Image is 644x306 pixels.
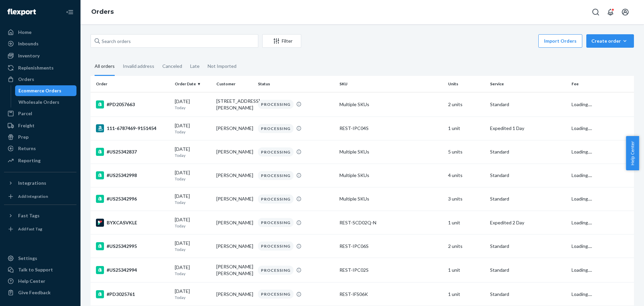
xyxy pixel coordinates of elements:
[258,194,293,204] div: PROCESSING
[162,57,182,75] div: Canceled
[490,291,566,298] p: Standard
[175,264,211,276] div: [DATE]
[262,34,301,48] button: Filter
[214,282,255,306] td: [PERSON_NAME]
[490,267,566,273] p: Standard
[339,243,443,250] div: REST-IPC06S
[4,155,76,166] a: Reporting
[4,210,76,221] button: Fast Tags
[4,50,76,61] a: Inventory
[18,134,29,140] div: Prep
[214,92,255,117] td: [STREET_ADDRESS][PERSON_NAME]
[96,100,169,108] div: #PD2057663
[569,117,634,140] td: Loading....
[190,57,200,75] div: Late
[445,258,487,282] td: 1 unit
[490,148,566,155] p: Standard
[214,234,255,258] td: [PERSON_NAME]
[258,124,293,133] div: PROCESSING
[18,289,51,296] div: Give Feedback
[175,105,211,111] p: Today
[591,38,629,44] div: Create order
[214,187,255,211] td: [PERSON_NAME]
[337,187,445,211] td: Multiple SKUs
[91,34,258,48] input: Search orders
[569,92,634,117] td: Loading....
[4,287,76,298] button: Give Feedback
[569,140,634,164] td: Loading....
[258,100,293,109] div: PROCESSING
[445,187,487,211] td: 3 units
[214,211,255,234] td: [PERSON_NAME]
[172,76,214,92] th: Order Date
[175,216,211,229] div: [DATE]
[626,136,639,170] span: Help Center
[586,34,634,48] button: Create order
[490,195,566,202] p: Standard
[175,146,211,158] div: [DATE]
[15,85,77,96] a: Ecommerce Orders
[4,276,76,287] a: Help Center
[175,271,211,276] p: Today
[258,266,293,275] div: PROCESSING
[18,110,32,117] div: Parcel
[4,132,76,142] a: Prep
[569,282,634,306] td: Loading....
[214,258,255,282] td: [PERSON_NAME] [PERSON_NAME]
[258,242,293,251] div: PROCESSING
[4,27,76,38] a: Home
[255,76,337,92] th: Status
[91,8,114,15] a: Orders
[490,243,566,250] p: Standard
[15,97,77,107] a: Wholesale Orders
[4,74,76,85] a: Orders
[569,258,634,282] td: Loading....
[96,219,169,227] div: BYXCASVKLE
[123,57,154,75] div: Invalid address
[208,57,236,75] div: Not Imported
[258,290,293,299] div: PROCESSING
[175,152,211,158] p: Today
[18,76,34,83] div: Orders
[96,195,169,203] div: #US25342996
[339,291,443,298] div: REST-IFS06K
[569,211,634,234] td: Loading....
[96,124,169,132] div: 111-6787469-9151454
[445,140,487,164] td: 5 units
[91,76,172,92] th: Order
[487,76,569,92] th: Service
[4,253,76,264] a: Settings
[214,164,255,187] td: [PERSON_NAME]
[4,191,76,202] a: Add Integration
[18,145,36,152] div: Returns
[96,148,169,156] div: #US25342837
[86,2,119,22] ol: breadcrumbs
[18,157,41,164] div: Reporting
[18,87,61,94] div: Ecommerce Orders
[619,5,632,19] button: Open account menu
[18,99,59,105] div: Wholesale Orders
[445,164,487,187] td: 4 units
[445,282,487,306] td: 1 unit
[339,125,443,132] div: REST-IPC04S
[339,267,443,273] div: REST-IPC02S
[4,38,76,49] a: Inbounds
[337,76,445,92] th: SKU
[4,120,76,131] a: Freight
[538,34,582,48] button: Import Orders
[175,169,211,182] div: [DATE]
[216,81,253,87] div: Customer
[18,180,46,186] div: Integrations
[4,264,76,275] a: Talk to Support
[18,193,48,199] div: Add Integration
[445,76,487,92] th: Units
[96,266,169,274] div: #US25342994
[589,5,602,19] button: Open Search Box
[339,219,443,226] div: REST-SCD02Q-N
[175,223,211,229] p: Today
[258,218,293,227] div: PROCESSING
[4,178,76,188] button: Integrations
[175,176,211,182] p: Today
[18,266,53,273] div: Talk to Support
[214,140,255,164] td: [PERSON_NAME]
